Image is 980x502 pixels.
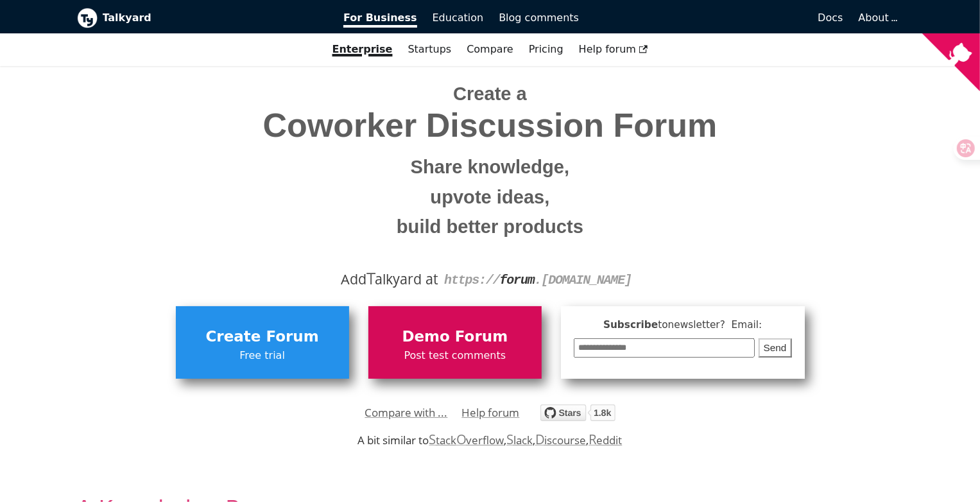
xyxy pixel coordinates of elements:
span: Post test comments [375,347,535,364]
span: Help forum [579,43,648,55]
b: Talkyard [103,10,326,26]
a: Discourse [535,433,586,447]
div: Add alkyard at [87,268,894,290]
span: Create a [453,83,527,104]
span: D [535,430,545,448]
a: Demo ForumPost test comments [368,306,542,378]
span: Coworker Discussion Forum [87,107,894,144]
span: Create Forum [182,325,343,349]
a: Create ForumFree trial [176,306,349,378]
a: For Business [336,7,425,29]
a: Pricing [521,39,571,60]
button: Send [759,338,792,358]
a: Blog comments [491,7,587,29]
span: to newsletter ? Email: [658,319,762,331]
a: Enterprise [325,39,400,60]
small: build better products [87,212,894,242]
small: Share knowledge, [87,152,894,182]
span: For Business [343,12,417,28]
a: Education [425,7,492,29]
a: Startups [400,39,460,60]
span: Docs [818,12,843,24]
span: Subscribe [574,317,792,333]
a: Slack [506,433,532,447]
code: https:// . [DOMAIN_NAME] [444,273,632,288]
small: upvote ideas, [87,182,894,212]
img: Talkyard logo [77,8,98,28]
a: Compare with ... [365,403,448,422]
span: R [589,430,597,448]
strong: forum [500,273,535,288]
span: Blog comments [499,12,579,24]
a: Help forum [462,403,520,422]
img: talkyard.svg [540,404,615,421]
span: Demo Forum [375,325,535,349]
a: Help forum [571,39,656,60]
a: About [859,12,896,24]
a: Reddit [589,433,622,447]
span: S [429,430,436,448]
a: Star debiki/talkyard on GitHub [540,406,615,425]
a: StackOverflow [429,433,504,447]
a: Compare [467,43,513,55]
span: Free trial [182,347,343,364]
a: Docs [587,7,851,29]
span: O [456,430,467,448]
a: Talkyard logoTalkyard [77,8,326,28]
span: S [506,430,513,448]
span: Education [433,12,484,24]
span: T [366,266,375,290]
